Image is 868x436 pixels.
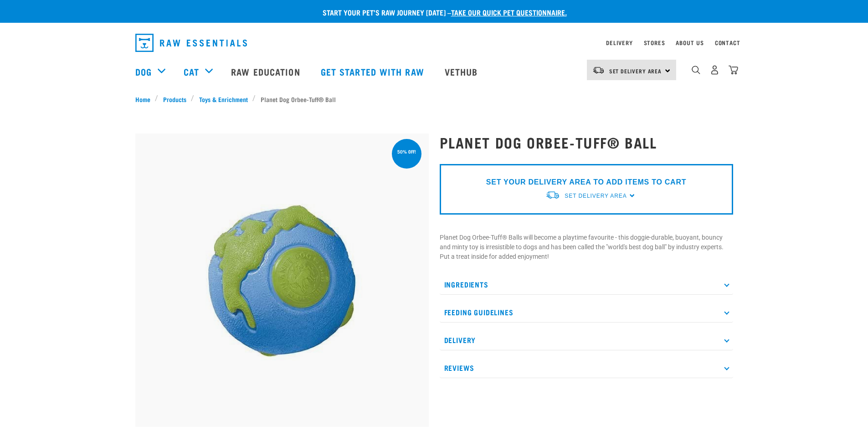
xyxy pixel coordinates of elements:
[592,66,605,74] img: van-moving.png
[135,65,152,78] a: Dog
[312,53,436,90] a: Get started with Raw
[676,41,704,44] a: About Us
[128,30,740,56] nav: dropdown navigation
[135,94,155,104] a: Home
[194,94,252,104] a: Toys & Enrichment
[715,41,740,44] a: Contact
[135,94,733,104] nav: breadcrumbs
[135,34,247,52] img: Raw Essentials Logo
[440,358,733,378] p: Reviews
[222,53,311,90] a: Raw Education
[609,69,662,72] span: Set Delivery Area
[451,10,567,14] a: take our quick pet questionnaire.
[135,133,429,427] img: Orbee tuff ball blue small
[606,41,632,44] a: Delivery
[436,53,489,90] a: Vethub
[440,134,733,150] h1: Planet Dog Orbee-Tuff® Ball
[729,65,738,75] img: home-icon@2x.png
[158,94,191,104] a: Products
[486,177,686,188] p: SET YOUR DELIVERY AREA TO ADD ITEMS TO CART
[184,65,199,78] a: Cat
[710,65,719,75] img: user.png
[565,193,627,199] span: Set Delivery Area
[440,233,733,262] p: Planet Dog Orbee-Tuff® Balls will become a playtime favourite - this doggie-durable, buoyant, bou...
[644,41,665,44] a: Stores
[440,302,733,323] p: Feeding Guidelines
[440,330,733,350] p: Delivery
[440,274,733,295] p: Ingredients
[692,66,700,74] img: home-icon-1@2x.png
[545,190,560,200] img: van-moving.png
